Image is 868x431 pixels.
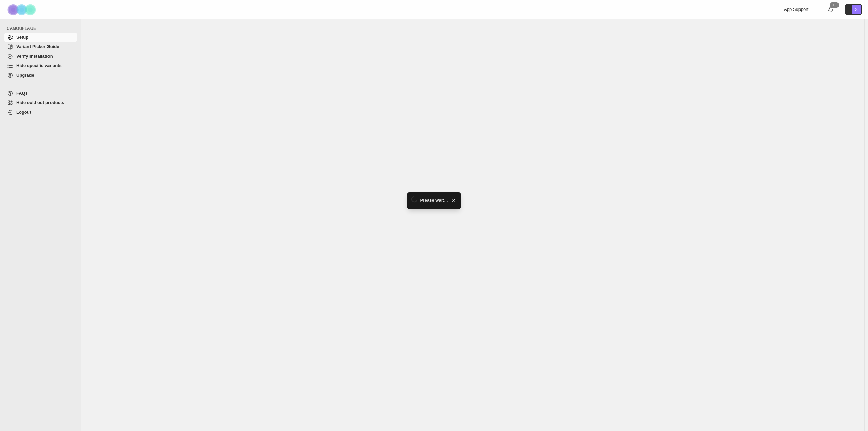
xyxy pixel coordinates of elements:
span: FAQs [16,91,28,96]
span: Logout [16,110,31,115]
a: Upgrade [4,71,77,80]
a: FAQs [4,89,77,98]
span: Verify Installation [16,54,53,59]
a: Logout [4,107,77,117]
span: App Support [784,7,808,12]
span: CAMOUFLAGE [7,26,78,31]
div: 0 [830,2,839,8]
a: Hide sold out products [4,98,77,107]
span: Hide sold out products [16,100,64,105]
a: Setup [4,33,77,42]
a: Variant Picker Guide [4,42,77,52]
text: S [855,7,857,12]
button: Avatar with initials S [845,4,862,15]
span: Avatar with initials S [852,5,861,14]
img: Camouflage [5,0,39,19]
a: 0 [827,6,834,13]
a: Hide specific variants [4,61,77,71]
span: Please wait... [420,197,448,204]
a: Verify Installation [4,52,77,61]
span: Upgrade [16,73,34,78]
span: Setup [16,35,28,40]
span: Variant Picker Guide [16,44,59,49]
span: Hide specific variants [16,63,62,68]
